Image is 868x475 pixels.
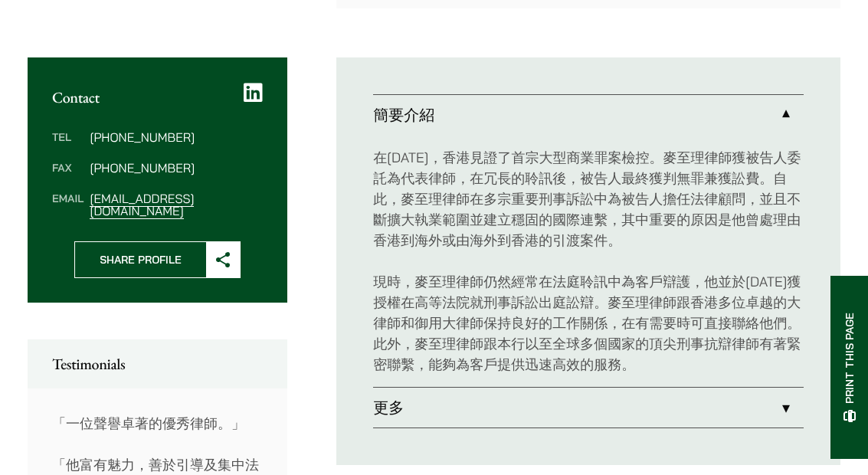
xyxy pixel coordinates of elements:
[90,162,263,174] dd: [PHONE_NUMBER]
[52,131,84,162] dt: Tel
[90,131,263,143] dd: [PHONE_NUMBER]
[52,355,263,373] h2: Testimonials
[373,135,804,387] div: 簡要介紹
[74,241,241,278] button: Share Profile
[373,95,804,135] a: 簡要介紹
[373,147,804,251] p: 在[DATE]，香港見證了首宗大型商業罪案檢控。麥至理律師獲被告人委託為代表律師，在冗長的聆訊後，被告人最終獲判無罪兼獲訟費。自此，麥至理律師在多宗重要刑事訴訟中為被告人擔任法律顧問，並且不斷擴...
[244,82,263,103] a: LinkedIn
[373,271,804,375] p: 現時，麥至理律師仍然經常在法庭聆訊中為客戶辯護，他並於[DATE]獲授權在高等法院就刑事訴訟出庭訟辯。麥至理律師跟香港多位卓越的大律師和御用大律師保持良好的工作關係，在有需要時可直接聯絡他們。此...
[52,413,264,434] p: 「一位聲譽卓著的優秀律師。」
[52,162,84,192] dt: Fax
[373,388,804,427] a: 更多
[52,192,84,217] dt: Email
[75,242,206,277] span: Share Profile
[52,88,263,106] h2: Contact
